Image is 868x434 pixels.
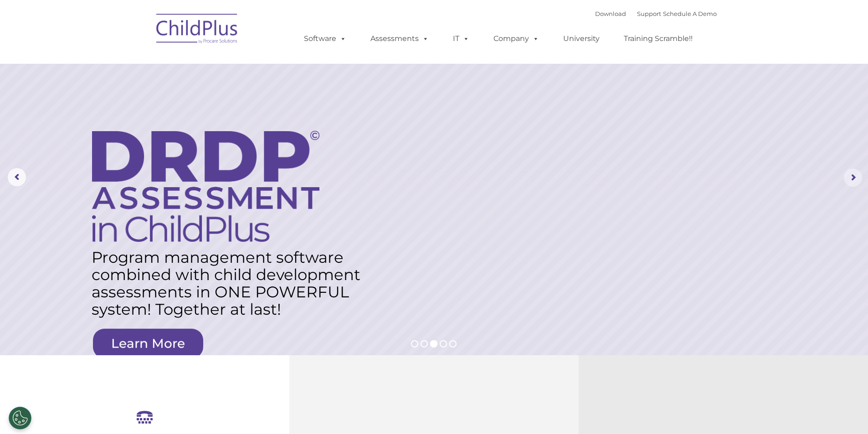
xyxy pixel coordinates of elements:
[444,30,478,48] a: IT
[554,30,609,48] a: University
[361,30,438,48] a: Assessments
[615,30,702,48] a: Training Scramble!!
[595,10,717,17] font: |
[92,249,370,318] rs-layer: Program management software combined with child development assessments in ONE POWERFUL system! T...
[9,407,31,429] button: Cookies Settings
[93,329,203,358] a: Learn More
[637,10,661,17] a: Support
[484,30,548,48] a: Company
[92,131,319,242] img: DRDP Assessment in ChildPlus
[663,10,717,17] a: Schedule A Demo
[295,30,355,48] a: Software
[152,7,243,53] img: ChildPlus by Procare Solutions
[595,10,626,17] a: Download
